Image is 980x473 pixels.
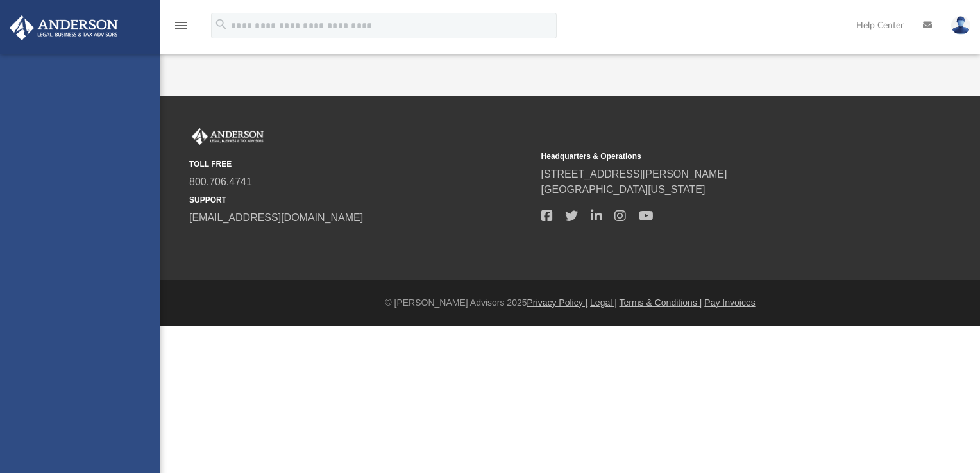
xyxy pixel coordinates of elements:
[6,15,122,40] img: Anderson Advisors Platinum Portal
[189,176,252,187] a: 800.706.4741
[189,212,363,223] a: [EMAIL_ADDRESS][DOMAIN_NAME]
[527,297,588,308] a: Privacy Policy |
[173,18,189,33] i: menu
[160,296,980,310] div: © [PERSON_NAME] Advisors 2025
[214,17,228,31] i: search
[590,297,617,308] a: Legal |
[951,16,970,35] img: User Pic
[189,158,532,170] small: TOLL FREE
[541,151,884,162] small: Headquarters & Operations
[620,297,702,308] a: Terms & Conditions |
[189,128,266,145] img: Anderson Advisors Platinum Portal
[173,24,189,33] a: menu
[541,184,705,195] a: [GEOGRAPHIC_DATA][US_STATE]
[541,169,727,179] a: [STREET_ADDRESS][PERSON_NAME]
[189,194,532,206] small: SUPPORT
[704,297,755,308] a: Pay Invoices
